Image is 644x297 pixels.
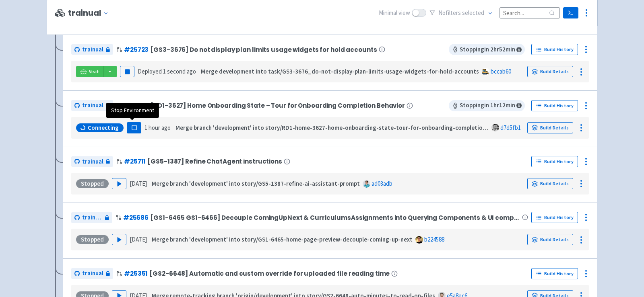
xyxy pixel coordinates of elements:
[372,180,392,187] a: ad03adb
[138,68,196,75] span: Deployed
[175,124,512,131] strong: Merge branch 'development' into story/RD1-home-3627-home-onboarding-state-tour-for-onboarding-com...
[82,45,103,54] span: trainual
[563,7,578,18] a: Terminal
[68,8,112,18] button: trainual
[124,157,146,166] a: #25711
[120,66,134,77] button: Pause
[112,178,126,189] button: Play
[149,270,390,277] span: [GS2-6648] Automatic and custom override for uploaded file reading time
[150,46,377,53] span: [GS3-3676] Do not display plan limits usage widgets for hold accounts
[462,9,484,16] span: selected
[500,124,521,131] a: d7d5fb1
[124,101,149,110] a: #25637
[491,68,511,75] a: bccab60
[123,213,149,222] a: #25686
[151,102,405,109] span: [RD1-3627] Home Onboarding State – Tour for Onboarding Completion Behavior
[531,156,578,167] a: Build History
[71,156,113,167] a: trainual
[82,213,103,222] span: trainual
[88,124,119,132] span: Connecting
[531,212,578,223] a: Build History
[449,44,525,55] span: Stopping in 2 hr 52 min
[130,236,147,243] time: [DATE]
[152,180,360,187] strong: Merge branch 'development' into story/GS5-1387-refine-ai-assistant-prompt
[201,68,479,75] strong: Merge development into task/GS3-3676_do-not-display-plan-limits-usage-widgets-for-hold-accounts
[89,68,99,75] span: Visit
[76,66,103,77] a: Visit
[130,180,147,187] time: [DATE]
[124,45,149,54] a: #25723
[82,269,103,278] span: trainual
[379,8,410,18] span: Minimal view
[124,269,148,278] a: #25351
[527,234,573,245] a: Build Details
[449,100,525,111] span: Stopping in 1 hr 12 min
[500,7,560,18] input: Search...
[71,44,113,55] a: trainual
[531,268,578,279] a: Build History
[527,122,573,133] a: Build Details
[127,122,141,133] button: Pause
[527,66,573,77] a: Build Details
[82,101,103,110] span: trainual
[424,236,444,243] a: b224588
[163,68,196,75] time: 1 second ago
[531,44,578,55] a: Build History
[76,235,109,244] div: Stopped
[144,124,171,131] time: 1 hour ago
[112,234,126,245] button: Play
[152,236,413,243] strong: Merge branch 'development' into story/GS1-6465-home-page-preview-decouple-coming-up-next
[531,100,578,111] a: Build History
[527,178,573,189] a: Build Details
[71,212,112,223] a: trainual
[71,268,113,279] a: trainual
[82,157,103,166] span: trainual
[438,8,484,18] span: No filter s
[71,100,113,111] a: trainual
[76,179,109,188] div: Stopped
[150,214,520,221] span: [GS1-6465 GS1-6466] Decouple ComingUpNext & CurriculumsAssignments into Querying Components & UI ...
[147,158,282,165] span: [GS5-1387] Refine ChatAgent instructions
